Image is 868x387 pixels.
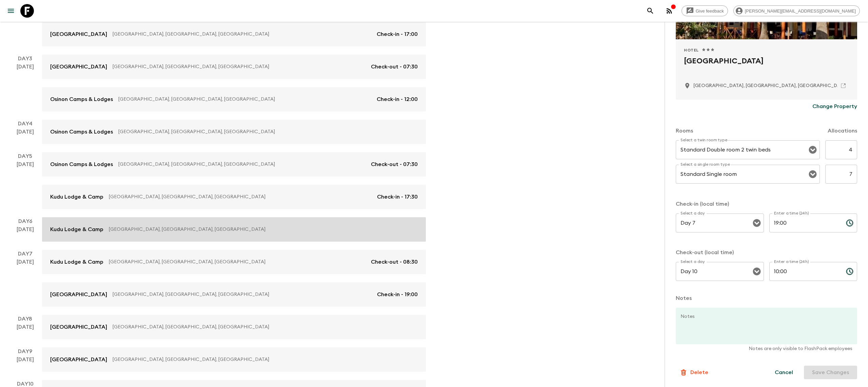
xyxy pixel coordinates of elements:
[42,55,426,79] a: [GEOGRAPHIC_DATA][GEOGRAPHIC_DATA], [GEOGRAPHIC_DATA], [GEOGRAPHIC_DATA]Check-out - 07:30
[812,102,857,110] p: Change Property
[42,120,426,144] a: Osinon Camps & Lodges[GEOGRAPHIC_DATA], [GEOGRAPHIC_DATA], [GEOGRAPHIC_DATA]
[843,265,856,278] button: Choose time, selected time is 10:00 AM
[676,200,857,208] p: Check-in (local time)
[50,160,113,168] p: Osinon Camps & Lodges
[377,290,418,299] p: Check-in - 19:00
[682,5,728,16] a: Give feedback
[42,87,426,111] a: Osinon Camps & Lodges[GEOGRAPHIC_DATA], [GEOGRAPHIC_DATA], [GEOGRAPHIC_DATA]Check-in - 12:00
[774,259,809,265] label: Enter a time (24h)
[50,355,107,364] p: [GEOGRAPHIC_DATA]
[17,63,34,111] div: [DATE]
[113,63,366,70] p: [GEOGRAPHIC_DATA], [GEOGRAPHIC_DATA], [GEOGRAPHIC_DATA]
[676,366,712,379] button: Delete
[676,294,857,302] p: Notes
[371,63,418,71] p: Check-out - 07:30
[42,185,426,209] a: Kudu Lodge & Camp[GEOGRAPHIC_DATA], [GEOGRAPHIC_DATA], [GEOGRAPHIC_DATA]Check-in - 17:30
[50,30,107,38] p: [GEOGRAPHIC_DATA]
[17,160,34,209] div: [DATE]
[17,355,34,372] div: [DATE]
[690,368,708,376] p: Delete
[767,366,801,379] button: Cancel
[109,194,372,200] p: [GEOGRAPHIC_DATA], [GEOGRAPHIC_DATA], [GEOGRAPHIC_DATA]
[50,290,107,299] p: [GEOGRAPHIC_DATA]
[676,127,693,135] p: Rooms
[50,63,107,71] p: [GEOGRAPHIC_DATA]
[8,152,42,160] p: Day 5
[676,248,857,257] p: Check-out (local time)
[377,95,418,103] p: Check-in - 12:00
[371,258,418,266] p: Check-out - 08:30
[50,225,103,233] p: Kudu Lodge & Camp
[17,323,34,339] div: [DATE]
[377,30,418,38] p: Check-in - 17:00
[692,8,728,14] span: Give feedback
[808,169,817,179] button: Open
[118,161,366,168] p: [GEOGRAPHIC_DATA], [GEOGRAPHIC_DATA], [GEOGRAPHIC_DATA]
[4,4,18,18] button: menu
[733,5,860,16] div: [PERSON_NAME][EMAIL_ADDRESS][DOMAIN_NAME]
[693,82,848,89] p: Kiwengwa, Tanzania, United Republic of
[118,96,371,103] p: [GEOGRAPHIC_DATA], [GEOGRAPHIC_DATA], [GEOGRAPHIC_DATA]
[17,128,34,144] div: [DATE]
[118,128,412,135] p: [GEOGRAPHIC_DATA], [GEOGRAPHIC_DATA], [GEOGRAPHIC_DATA]
[42,315,426,339] a: [GEOGRAPHIC_DATA][GEOGRAPHIC_DATA], [GEOGRAPHIC_DATA], [GEOGRAPHIC_DATA]
[377,193,418,201] p: Check-in - 17:30
[680,259,705,265] label: Select a day
[42,217,426,242] a: Kudu Lodge & Camp[GEOGRAPHIC_DATA], [GEOGRAPHIC_DATA], [GEOGRAPHIC_DATA]
[109,226,412,233] p: [GEOGRAPHIC_DATA], [GEOGRAPHIC_DATA], [GEOGRAPHIC_DATA]
[17,258,34,307] div: [DATE]
[680,137,727,143] label: Select a twin room type
[17,225,34,242] div: [DATE]
[113,31,371,38] p: [GEOGRAPHIC_DATA], [GEOGRAPHIC_DATA], [GEOGRAPHIC_DATA]
[680,210,705,216] label: Select a day
[741,8,860,14] span: [PERSON_NAME][EMAIL_ADDRESS][DOMAIN_NAME]
[42,250,426,274] a: Kudu Lodge & Camp[GEOGRAPHIC_DATA], [GEOGRAPHIC_DATA], [GEOGRAPHIC_DATA]Check-out - 08:30
[774,210,809,216] label: Enter a time (24h)
[680,162,730,167] label: Select a single room type
[680,345,852,352] p: Notes are only visible to FlashPack employees
[42,152,426,177] a: Osinon Camps & Lodges[GEOGRAPHIC_DATA], [GEOGRAPHIC_DATA], [GEOGRAPHIC_DATA]Check-out - 07:30
[828,127,857,135] p: Allocations
[42,282,426,307] a: [GEOGRAPHIC_DATA][GEOGRAPHIC_DATA], [GEOGRAPHIC_DATA], [GEOGRAPHIC_DATA]Check-in - 19:00
[50,323,107,331] p: [GEOGRAPHIC_DATA]
[684,47,699,53] span: Hotel
[684,56,849,77] h2: [GEOGRAPHIC_DATA]
[812,100,857,113] button: Change Property
[50,258,103,266] p: Kudu Lodge & Camp
[808,145,817,155] button: Open
[8,347,42,355] p: Day 9
[8,250,42,258] p: Day 7
[752,267,762,276] button: Open
[50,128,113,136] p: Osinon Camps & Lodges
[769,262,841,281] input: hh:mm
[42,22,426,46] a: [GEOGRAPHIC_DATA][GEOGRAPHIC_DATA], [GEOGRAPHIC_DATA], [GEOGRAPHIC_DATA]Check-in - 17:00
[8,217,42,225] p: Day 6
[113,324,412,330] p: [GEOGRAPHIC_DATA], [GEOGRAPHIC_DATA], [GEOGRAPHIC_DATA]
[42,347,426,372] a: [GEOGRAPHIC_DATA][GEOGRAPHIC_DATA], [GEOGRAPHIC_DATA], [GEOGRAPHIC_DATA]
[843,216,856,230] button: Choose time, selected time is 7:00 PM
[8,120,42,128] p: Day 4
[109,259,366,265] p: [GEOGRAPHIC_DATA], [GEOGRAPHIC_DATA], [GEOGRAPHIC_DATA]
[644,4,657,18] button: search adventures
[113,291,372,298] p: [GEOGRAPHIC_DATA], [GEOGRAPHIC_DATA], [GEOGRAPHIC_DATA]
[50,95,113,103] p: Osinon Camps & Lodges
[769,213,841,232] input: hh:mm
[371,160,418,168] p: Check-out - 07:30
[8,55,42,63] p: Day 3
[50,193,103,201] p: Kudu Lodge & Camp
[8,315,42,323] p: Day 8
[113,356,412,363] p: [GEOGRAPHIC_DATA], [GEOGRAPHIC_DATA], [GEOGRAPHIC_DATA]
[752,218,762,228] button: Open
